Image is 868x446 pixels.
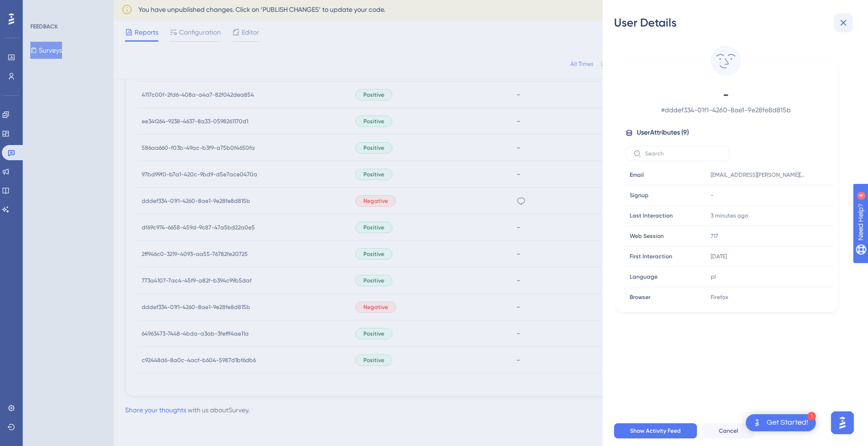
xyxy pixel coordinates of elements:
div: User Details [614,15,857,30]
button: Cancel [703,423,754,438]
span: Cancel [719,427,738,435]
div: 1 [807,412,816,420]
span: 717 [711,232,718,240]
input: Search [645,150,722,157]
span: pl [711,273,716,281]
div: 4 [66,5,69,12]
button: Show Activity Feed [614,423,697,438]
time: 3 minutes ago [711,212,748,219]
span: User Attributes ( 9 ) [637,127,689,138]
span: First Interaction [630,253,672,260]
span: Firefox [711,293,728,301]
div: Get Started! [767,418,808,428]
span: - [711,191,714,199]
time: [DATE] [711,253,727,260]
span: Need Help? [22,2,59,14]
img: launcher-image-alternative-text [751,417,763,428]
span: Language [630,273,658,281]
span: Email [630,171,644,179]
span: # dddef334-01f1-4260-8ae1-9e28fe8d815b [642,104,809,116]
span: - [642,87,809,102]
span: Show Activity Feed [630,427,681,435]
iframe: UserGuiding AI Assistant Launcher [828,409,857,437]
span: Browser [630,293,651,301]
div: Open Get Started! checklist, remaining modules: 1 [746,414,816,431]
span: Signup [630,191,649,199]
span: Web Session [630,232,664,240]
span: [EMAIL_ADDRESS][PERSON_NAME][PERSON_NAME][DOMAIN_NAME] [711,171,805,179]
span: Last Interaction [630,212,673,219]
